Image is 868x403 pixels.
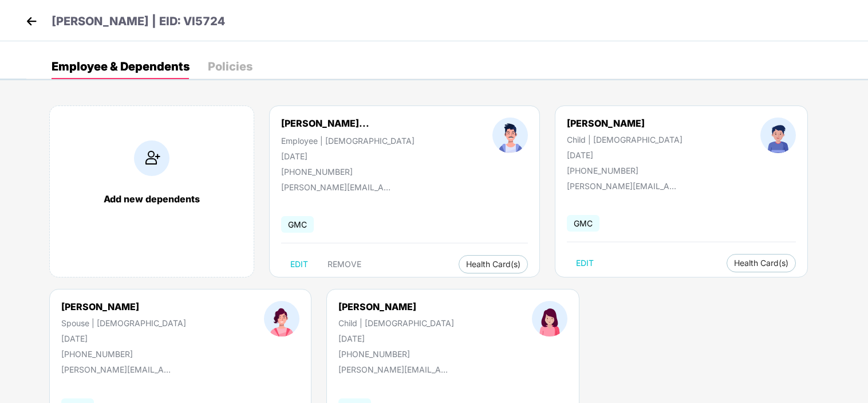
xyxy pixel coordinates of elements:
div: [DATE] [567,150,682,160]
div: [DATE] [281,151,415,161]
div: Spouse | [DEMOGRAPHIC_DATA] [61,318,186,328]
div: [PERSON_NAME][EMAIL_ADDRESS][DOMAIN_NAME] [281,182,396,192]
div: [PHONE_NUMBER] [61,349,186,359]
span: REMOVE [328,260,361,269]
p: [PERSON_NAME] | EID: VI5724 [52,13,225,30]
button: Health Card(s) [727,254,796,272]
div: [PERSON_NAME]... [281,118,369,129]
div: Employee & Dependents [52,61,190,72]
img: back [23,13,40,30]
img: profileImage [492,118,528,153]
button: REMOVE [318,255,370,273]
div: [PERSON_NAME][EMAIL_ADDRESS][DOMAIN_NAME] [567,181,681,191]
img: profileImage [264,301,299,337]
div: [PERSON_NAME][EMAIL_ADDRESS][DOMAIN_NAME] [61,365,176,374]
button: EDIT [281,255,317,273]
div: [PERSON_NAME] [338,301,454,312]
div: [PHONE_NUMBER] [281,167,415,177]
img: profileImage [760,118,796,153]
div: Child | [DEMOGRAPHIC_DATA] [567,135,682,144]
span: EDIT [290,260,308,269]
span: EDIT [576,259,594,268]
div: [PERSON_NAME] [61,301,186,312]
button: EDIT [567,254,603,272]
span: Health Card(s) [466,261,520,267]
button: Health Card(s) [459,255,528,273]
div: Policies [208,61,252,72]
div: [PERSON_NAME][EMAIL_ADDRESS][DOMAIN_NAME] [338,365,453,374]
div: [DATE] [61,334,186,343]
div: [PERSON_NAME] [567,118,682,129]
div: [PHONE_NUMBER] [338,349,454,359]
img: profileImage [532,301,567,337]
span: Health Card(s) [734,260,788,266]
span: GMC [567,215,599,232]
div: Add new dependents [61,193,242,205]
div: [DATE] [338,334,454,343]
img: addIcon [134,140,169,176]
div: [PHONE_NUMBER] [567,166,682,175]
div: Employee | [DEMOGRAPHIC_DATA] [281,136,415,146]
span: GMC [281,216,314,233]
div: Child | [DEMOGRAPHIC_DATA] [338,318,454,328]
